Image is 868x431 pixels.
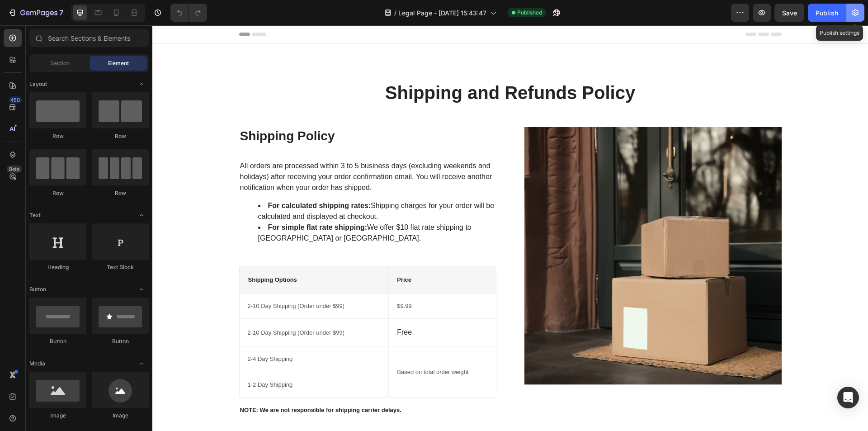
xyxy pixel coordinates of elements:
[245,342,335,351] p: Based on total order weight
[782,9,797,17] span: Save
[245,250,335,259] p: Price
[394,8,396,18] span: /
[152,25,868,431] iframe: Design area
[59,7,63,18] p: 7
[837,387,859,408] div: Open Intercom Messenger
[134,356,149,371] span: Toggle open
[808,4,846,22] button: Publish
[29,285,46,294] span: Button
[29,29,149,47] input: Search Sections & Elements
[29,80,47,88] span: Layout
[50,59,70,67] span: Section
[29,132,86,140] div: Row
[95,329,228,338] p: 2-4 Day Shipping
[88,380,343,389] p: NOTE: We are not responsible for shipping carrier delays.
[29,412,86,420] div: Image
[134,282,149,297] span: Toggle open
[108,59,129,67] span: Element
[92,189,149,197] div: Row
[95,276,228,285] p: 2-10 Day Shipping (Order under $99)
[92,263,149,271] div: Text Block
[95,355,228,364] p: 1-2 Day Shipping
[29,337,86,346] div: Button
[517,9,542,17] span: Published
[4,4,67,22] button: 7
[372,102,629,360] img: Alt Image
[170,4,207,22] div: Undo/Redo
[95,303,228,312] p: 2-10 Day Shipping (Order under $99)
[29,263,86,271] div: Heading
[245,302,335,313] p: Free
[398,8,486,18] span: Legal Page - [DATE] 15:43:47
[816,8,838,18] div: Publish
[92,337,149,346] div: Button
[29,360,45,368] span: Media
[29,211,41,219] span: Text
[134,77,149,91] span: Toggle open
[92,132,149,140] div: Row
[774,4,804,22] button: Save
[7,166,22,173] div: Beta
[245,276,335,285] p: $9.99
[92,412,149,420] div: Image
[9,96,22,104] div: 450
[29,189,86,197] div: Row
[134,208,149,223] span: Toggle open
